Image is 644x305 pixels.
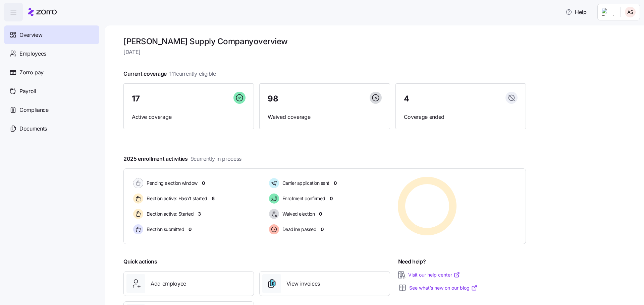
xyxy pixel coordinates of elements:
span: Election active: Hasn't started [145,195,207,202]
span: 0 [202,180,205,186]
span: Current coverage [123,70,216,78]
span: Waived election [280,211,315,217]
a: Zorro pay [4,63,99,82]
span: 0 [189,226,192,233]
span: Deadline passed [280,226,317,233]
span: Waived coverage [268,113,381,121]
a: Documents [4,119,99,138]
span: Election active: Started [145,211,194,217]
span: 98 [268,95,278,103]
span: Quick actions [123,257,157,266]
span: Pending election window [145,180,198,186]
span: 4 [404,95,409,103]
button: Help [560,5,592,19]
span: Overview [19,31,42,39]
img: Employer logo [602,8,615,16]
a: Overview [4,25,99,44]
span: 0 [330,195,333,202]
span: [DATE] [123,48,526,56]
span: Compliance [19,106,49,114]
a: See what’s new on our blog [409,285,478,291]
span: Zorro pay [19,68,44,77]
span: 2025 enrollment activities [123,155,241,163]
span: Election submitted [145,226,184,233]
a: Payroll [4,82,99,100]
span: Employees [19,50,46,58]
span: 0 [334,180,337,186]
span: View invoices [286,280,320,288]
span: 111 currently eligible [169,70,216,78]
span: 3 [198,211,201,217]
span: Carrier application sent [280,180,329,186]
span: Enrollment confirmed [280,195,325,202]
span: Need help? [398,257,426,266]
span: 0 [321,226,324,233]
h1: [PERSON_NAME] Supply Company overview [123,36,526,47]
span: Documents [19,125,47,133]
a: Compliance [4,100,99,119]
span: Payroll [19,87,36,95]
span: 9 currently in process [191,155,241,163]
span: Active coverage [132,113,246,121]
a: Employees [4,44,99,63]
img: 9c19ce4635c6dd4ff600ad4722aa7a00 [625,7,636,17]
span: Help [566,8,587,16]
span: 6 [212,195,215,202]
span: 17 [132,95,140,103]
a: Visit our help center [408,272,460,278]
span: Add employee [151,280,186,288]
span: Coverage ended [404,113,518,121]
span: 0 [319,211,322,217]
